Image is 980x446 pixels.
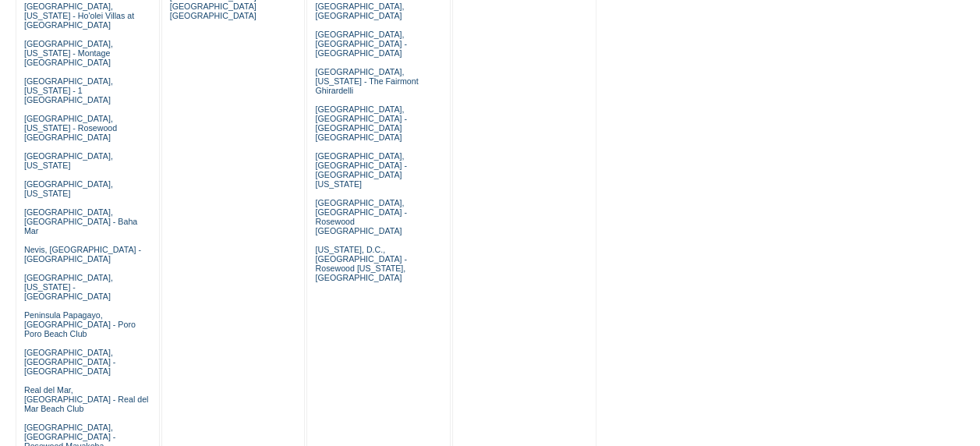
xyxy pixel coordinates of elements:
[315,104,406,142] a: [GEOGRAPHIC_DATA], [GEOGRAPHIC_DATA] - [GEOGRAPHIC_DATA] [GEOGRAPHIC_DATA]
[24,39,113,67] a: [GEOGRAPHIC_DATA], [US_STATE] - Montage [GEOGRAPHIC_DATA]
[315,151,406,189] a: [GEOGRAPHIC_DATA], [GEOGRAPHIC_DATA] - [GEOGRAPHIC_DATA] [US_STATE]
[315,245,406,282] a: [US_STATE], D.C., [GEOGRAPHIC_DATA] - Rosewood [US_STATE], [GEOGRAPHIC_DATA]
[24,151,113,170] a: [GEOGRAPHIC_DATA], [US_STATE]
[315,198,406,235] a: [GEOGRAPHIC_DATA], [GEOGRAPHIC_DATA] - Rosewood [GEOGRAPHIC_DATA]
[315,2,404,20] a: [GEOGRAPHIC_DATA], [GEOGRAPHIC_DATA]
[315,67,418,95] a: [GEOGRAPHIC_DATA], [US_STATE] - The Fairmont Ghirardelli
[24,2,134,30] a: [GEOGRAPHIC_DATA], [US_STATE] - Ho'olei Villas at [GEOGRAPHIC_DATA]
[24,114,117,142] a: [GEOGRAPHIC_DATA], [US_STATE] - Rosewood [GEOGRAPHIC_DATA]
[315,30,406,58] a: [GEOGRAPHIC_DATA], [GEOGRAPHIC_DATA] - [GEOGRAPHIC_DATA]
[24,348,115,376] a: [GEOGRAPHIC_DATA], [GEOGRAPHIC_DATA] - [GEOGRAPHIC_DATA]
[24,245,141,264] a: Nevis, [GEOGRAPHIC_DATA] - [GEOGRAPHIC_DATA]
[24,310,136,338] a: Peninsula Papagayo, [GEOGRAPHIC_DATA] - Poro Poro Beach Club
[24,207,137,235] a: [GEOGRAPHIC_DATA], [GEOGRAPHIC_DATA] - Baha Mar
[24,179,113,198] a: [GEOGRAPHIC_DATA], [US_STATE]
[24,385,149,413] a: Real del Mar, [GEOGRAPHIC_DATA] - Real del Mar Beach Club
[24,76,113,104] a: [GEOGRAPHIC_DATA], [US_STATE] - 1 [GEOGRAPHIC_DATA]
[24,273,113,301] a: [GEOGRAPHIC_DATA], [US_STATE] - [GEOGRAPHIC_DATA]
